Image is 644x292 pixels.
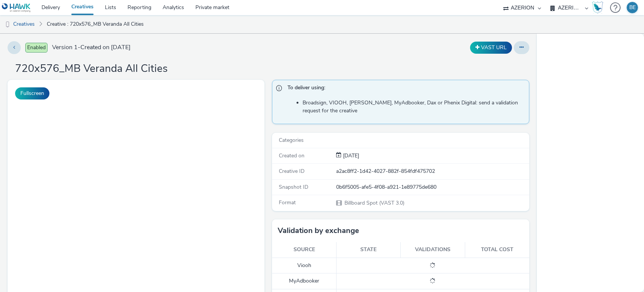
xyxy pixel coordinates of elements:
[279,168,304,175] span: Creative ID
[4,21,11,28] img: dooh
[272,273,336,289] td: MyAdbooker
[341,152,359,160] div: Creation 18 August 2025, 12:57
[401,242,465,258] th: Validations
[43,15,148,33] a: Creative : 720x576_MB Veranda All Cities
[272,242,336,258] th: Source
[470,42,512,54] button: VAST URL
[337,242,401,258] th: State
[468,42,514,54] div: Duplicate the creative as a VAST URL
[303,99,525,115] li: Broadsign, VIOOH, [PERSON_NAME], MyAdbooker, Dax or Phenix Digital: send a validation request for...
[344,199,404,207] span: Billboard Spot (VAST 3.0)
[279,199,296,206] span: Format
[278,225,359,236] h3: Validation by exchange
[15,62,168,76] h1: 720x576_MB Veranda All Cities
[629,2,636,13] div: BE
[341,152,359,159] span: [DATE]
[592,2,606,14] a: Hawk Academy
[465,242,529,258] th: Total cost
[287,84,521,94] span: To deliver using:
[336,183,528,191] div: 0b6f5005-afe5-4f08-a921-1e89775de680
[25,43,48,53] span: Enabled
[336,168,528,175] div: a2ac8ff2-1d42-4027-882f-854fdf475702
[52,43,131,52] span: Version 1 - Created on [DATE]
[2,3,31,12] img: undefined Logo
[15,87,49,99] button: Fullscreen
[592,2,603,14] img: Hawk Academy
[279,183,308,191] span: Snapshot ID
[272,258,336,273] td: Viooh
[279,152,304,159] span: Created on
[279,137,304,144] span: Categories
